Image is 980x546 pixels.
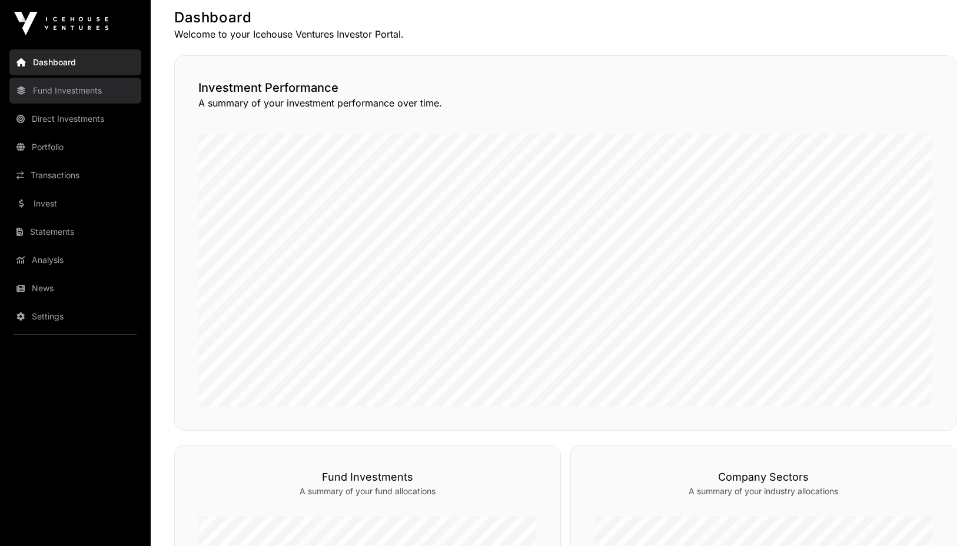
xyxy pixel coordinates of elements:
a: Portfolio [9,134,141,160]
a: Direct Investments [9,106,141,132]
a: Settings [9,304,141,329]
h3: Company Sectors [594,469,933,485]
p: Welcome to your Icehouse Ventures Investor Portal. [174,27,956,41]
a: Analysis [9,247,141,273]
a: Dashboard [9,49,141,75]
h3: Fund Investments [198,469,537,485]
a: Statements [9,219,141,245]
a: Invest [9,191,141,217]
img: Icehouse Ventures Logo [14,12,108,35]
a: News [9,275,141,301]
p: A summary of your fund allocations [198,485,537,497]
h1: Dashboard [174,8,956,27]
p: A summary of your investment performance over time. [198,96,932,110]
a: Transactions [9,162,141,188]
iframe: Chat Widget [921,490,980,546]
h2: Investment Performance [198,79,932,96]
p: A summary of your industry allocations [594,485,933,497]
a: Fund Investments [9,78,141,104]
